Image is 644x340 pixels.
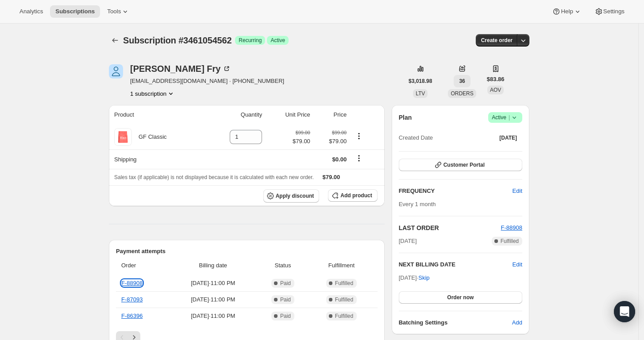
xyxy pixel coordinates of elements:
[413,271,435,285] button: Skip
[399,133,433,142] span: Created Date
[121,313,143,319] a: F-86396
[589,5,630,18] button: Settings
[499,134,517,141] span: [DATE]
[481,37,513,44] span: Create order
[14,5,48,18] button: Analytics
[171,261,255,270] span: Billing date
[109,105,205,125] th: Product
[323,174,340,180] span: $79.00
[328,189,377,202] button: Add product
[476,34,518,47] button: Create order
[116,256,169,275] th: Order
[335,280,353,287] span: Fulfilled
[416,90,425,97] span: LTV
[501,223,522,232] button: F-88908
[399,113,412,122] h2: Plan
[352,131,366,141] button: Product actions
[132,133,167,141] div: GF Classic
[130,89,175,98] button: Product actions
[116,247,378,256] h2: Payment attempts
[263,189,320,203] button: Apply discount
[399,237,417,246] span: [DATE]
[19,8,43,15] span: Analytics
[55,8,95,15] span: Subscriptions
[313,105,349,125] th: Price
[614,301,635,322] div: Open Intercom Messenger
[130,77,284,86] span: [EMAIL_ADDRESS][DOMAIN_NAME] · [PHONE_NUMBER]
[451,90,473,97] span: ORDERS
[403,75,437,87] button: $3,018.98
[399,274,430,281] span: [DATE] ·
[109,149,205,169] th: Shipping
[340,192,372,199] span: Add product
[316,137,347,146] span: $79.00
[332,156,347,163] span: $0.00
[109,64,123,78] span: Nick Fry
[239,37,262,44] span: Recurring
[276,192,314,199] span: Apply discount
[418,274,429,282] span: Skip
[270,37,285,44] span: Active
[121,296,143,303] a: F-87093
[293,137,310,146] span: $79.00
[335,313,353,320] span: Fulfilled
[260,261,306,270] span: Status
[509,114,510,121] span: |
[171,312,255,320] span: [DATE] · 11:00 PM
[513,260,522,269] button: Edit
[311,261,372,270] span: Fulfillment
[409,78,432,85] span: $3,018.98
[547,5,587,18] button: Help
[114,174,314,180] span: Sales tax (if applicable) is not displayed because it is calculated with each new order.
[490,87,501,93] span: AOV
[512,318,522,327] span: Add
[205,105,265,125] th: Quantity
[171,295,255,304] span: [DATE] · 11:00 PM
[447,294,474,301] span: Order now
[296,130,310,135] small: $99.00
[454,75,470,87] button: 36
[513,187,522,195] span: Edit
[102,5,135,18] button: Tools
[443,161,485,168] span: Customer Portal
[494,132,522,144] button: [DATE]
[399,260,513,269] h2: NEXT BILLING DATE
[171,279,255,288] span: [DATE] · 11:00 PM
[399,159,522,171] button: Customer Portal
[507,184,528,198] button: Edit
[487,75,505,84] span: $83.86
[107,8,121,15] span: Tools
[399,318,512,327] h6: Batching Settings
[399,201,436,207] span: Every 1 month
[507,316,528,330] button: Add
[335,296,353,303] span: Fulfilled
[130,64,231,73] div: [PERSON_NAME] Fry
[501,224,522,231] a: F-88908
[109,34,121,47] button: Subscriptions
[265,105,313,125] th: Unit Price
[399,187,513,195] h2: FREQUENCY
[50,5,100,18] button: Subscriptions
[280,313,291,320] span: Paid
[280,296,291,303] span: Paid
[399,291,522,304] button: Order now
[123,35,231,45] span: Subscription #3461054562
[280,280,291,287] span: Paid
[399,223,501,232] h2: LAST ORDER
[492,113,519,122] span: Active
[603,8,625,15] span: Settings
[561,8,573,15] span: Help
[501,238,519,245] span: Fulfilled
[352,153,366,163] button: Shipping actions
[332,130,347,135] small: $99.00
[121,280,143,286] a: F-88908
[459,78,465,85] span: 36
